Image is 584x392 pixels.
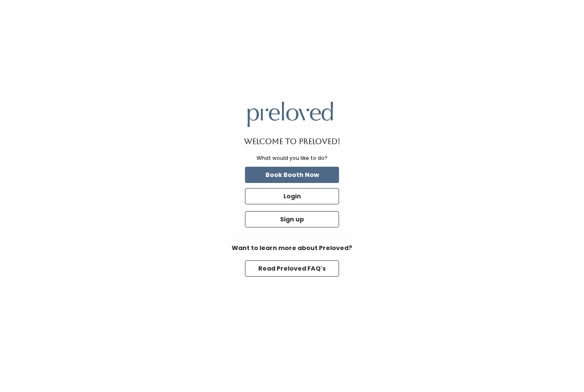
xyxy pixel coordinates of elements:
h6: Want to learn more about Preloved? [228,245,356,252]
h1: Welcome to Preloved! [244,137,340,146]
button: Sign up [245,211,339,227]
button: Login [245,188,339,204]
div: What would you like to do? [257,154,327,162]
button: Read Preloved FAQ's [245,260,339,277]
a: Login [243,186,341,206]
a: Sign up [243,209,341,229]
button: Book Booth Now [245,167,339,183]
img: preloved logo [248,102,333,127]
